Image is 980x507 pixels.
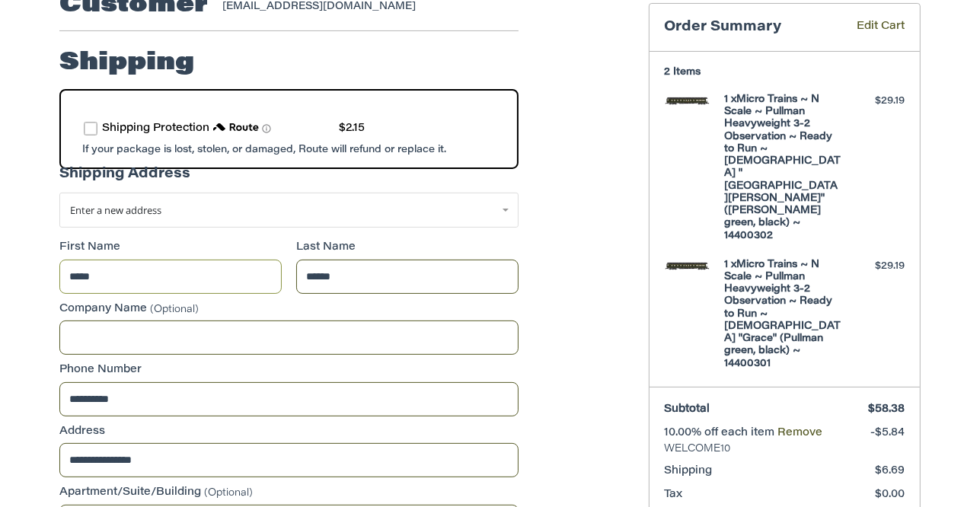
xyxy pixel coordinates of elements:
[296,240,519,256] label: Last Name
[59,362,519,378] label: Phone Number
[871,428,905,438] span: -$5.84
[876,466,905,477] span: $6.69
[665,404,710,415] span: Subtotal
[59,164,190,193] legend: Shipping Address
[59,193,519,228] a: Enter or select a different address
[59,240,282,256] label: First Name
[59,485,519,501] label: Apartment/Suite/Building
[339,121,365,137] div: $2.15
[84,113,494,145] div: route shipping protection selector element
[778,428,823,438] a: Remove
[665,442,905,457] span: WELCOME10
[59,424,519,440] label: Address
[845,259,905,274] div: $29.19
[665,66,905,78] h3: 2 Items
[262,124,271,133] span: Learn more
[82,145,446,155] span: If your package is lost, stolen, or damaged, Route will refund or replace it.
[102,123,209,134] span: Shipping Protection
[59,301,519,317] label: Company Name
[59,48,194,78] h2: Shipping
[150,305,199,314] small: (Optional)
[665,19,835,37] h3: Order Summary
[725,259,841,370] h4: 1 x Micro Trains ~ N Scale ~ Pullman Heavyweight 3-2 Observation ~ Ready to Run ~ [DEMOGRAPHIC_DA...
[845,94,905,109] div: $29.19
[665,489,683,500] span: Tax
[876,489,905,500] span: $0.00
[70,203,161,217] span: Enter a new address
[204,488,253,498] small: (Optional)
[725,94,841,242] h4: 1 x Micro Trains ~ N Scale ~ Pullman Heavyweight 3-2 Observation ~ Ready to Run ~ [DEMOGRAPHIC_DA...
[665,428,778,438] span: 10.00% off each item
[835,19,905,37] a: Edit Cart
[665,466,713,477] span: Shipping
[869,404,905,415] span: $58.38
